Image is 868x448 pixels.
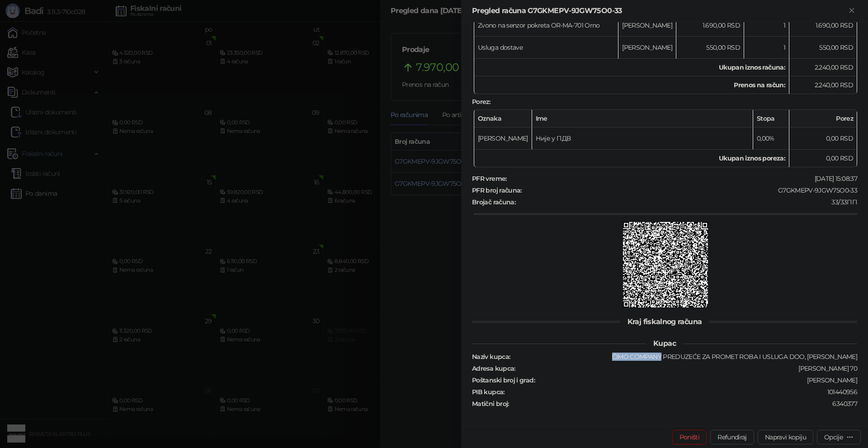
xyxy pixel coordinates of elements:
span: Napravi kopiju [765,433,806,441]
div: Pregled računa G7GKMEPV-9JGW75O0-33 [472,5,846,16]
strong: PIB kupca : [472,388,505,396]
td: 2.240,00 RSD [789,76,857,94]
div: [PERSON_NAME] [536,376,858,384]
div: Opcije [824,433,843,441]
strong: Poštanski broj i grad : [472,376,535,384]
th: Ime [532,110,753,127]
td: Није у ПДВ [532,127,753,150]
button: Napravi kopiju [758,430,813,444]
button: Poništi [672,430,707,444]
strong: Porez : [472,98,490,106]
td: 1.690,00 RSD [789,14,857,37]
strong: Ukupan iznos računa : [719,63,785,71]
th: Oznaka [474,110,532,127]
span: Kraj fiskalnog računa [620,317,709,326]
div: [DATE] 15:08:37 [508,174,858,183]
button: Refundiraj [710,430,754,444]
strong: Matični broj : [472,400,509,408]
div: [PERSON_NAME] 70 [516,364,858,373]
strong: Naziv kupca : [472,353,510,361]
strong: Brojač računa : [472,198,515,206]
td: Zvono na senzor pokreta OR-MA-701 Orno [474,14,618,37]
strong: PFR vreme : [472,174,507,183]
span: Kupac [646,339,683,348]
td: 0,00 RSD [789,127,857,150]
td: [PERSON_NAME] [618,37,676,59]
td: 550,00 RSD [789,37,857,59]
td: [PERSON_NAME] [618,14,676,37]
button: Zatvori [846,5,857,16]
div: G7GKMEPV-9JGW75O0-33 [523,186,858,194]
th: Stopa [753,110,789,127]
td: 2.240,00 RSD [789,59,857,76]
strong: PFR broj računa : [472,186,522,194]
div: 33/33ПП [516,198,858,206]
th: Porez [789,110,857,127]
img: QR kod [623,222,708,307]
div: 6340377 [510,400,858,408]
strong: Prenos na račun : [734,81,785,89]
td: 1 [744,14,789,37]
td: 1 [744,37,789,59]
td: 0,00 RSD [789,150,857,167]
div: 101440956 [505,388,858,396]
td: 550,00 RSD [676,37,744,59]
td: 0,00% [753,127,789,150]
strong: Adresa kupca : [472,364,515,373]
td: Usluga dostave [474,37,618,59]
button: Opcije [817,430,861,444]
div: ĆIMO COMPANY PREDUZEĆE ZA PROMET ROBA I USLUGA DOO, [PERSON_NAME] [511,353,858,361]
td: 1.690,00 RSD [676,14,744,37]
strong: Ukupan iznos poreza: [719,154,785,162]
td: [PERSON_NAME] [474,127,532,150]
